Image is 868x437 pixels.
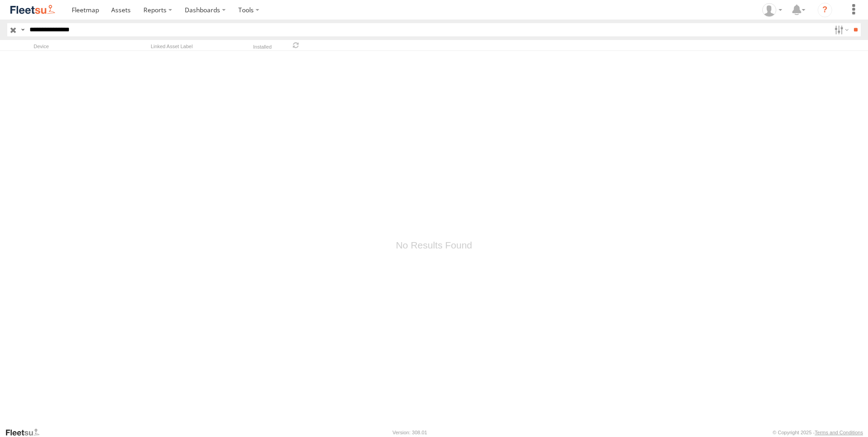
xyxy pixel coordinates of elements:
div: © Copyright 2025 - [773,430,863,435]
div: Device [34,43,147,50]
label: Search Filter Options [831,23,850,36]
div: Linked Asset Label [151,43,242,50]
span: Refresh [291,41,301,50]
img: fleetsu-logo-horizontal.svg [9,4,56,16]
div: Ghasan Arshad [759,3,785,17]
i: ? [818,3,832,17]
a: Terms and Conditions [815,430,863,435]
div: Installed [245,45,280,50]
label: Search Query [19,23,26,36]
a: Visit our Website [5,428,47,437]
div: Version: 308.01 [393,430,427,435]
